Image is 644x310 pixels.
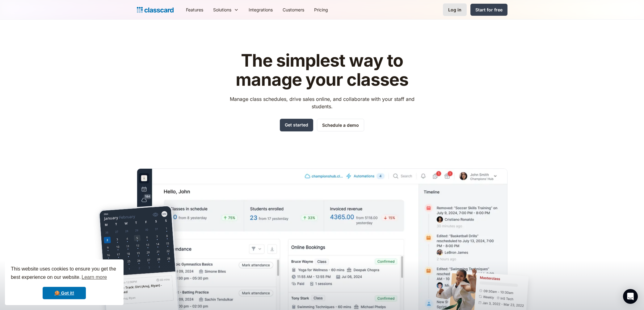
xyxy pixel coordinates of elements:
[244,3,278,17] a: Integrations
[5,259,124,305] div: cookieconsent
[43,287,86,299] a: dismiss cookie message
[475,6,503,13] div: Start for free
[81,273,108,282] a: learn more about cookies
[137,6,174,14] a: home
[208,3,244,17] div: Solutions
[181,3,208,17] a: Features
[224,95,420,110] p: Manage class schedules, drive sales online, and collaborate with your staff and students.
[280,119,313,131] a: Get started
[11,265,118,282] span: This website uses cookies to ensure you get the best experience on our website.
[623,289,638,304] div: Open Intercom Messenger
[443,3,467,16] a: Log in
[278,3,309,17] a: Customers
[224,51,420,89] h1: The simplest way to manage your classes
[470,4,507,16] a: Start for free
[448,6,461,13] div: Log in
[213,6,231,13] div: Solutions
[317,119,364,131] a: Schedule a demo
[309,3,333,17] a: Pricing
